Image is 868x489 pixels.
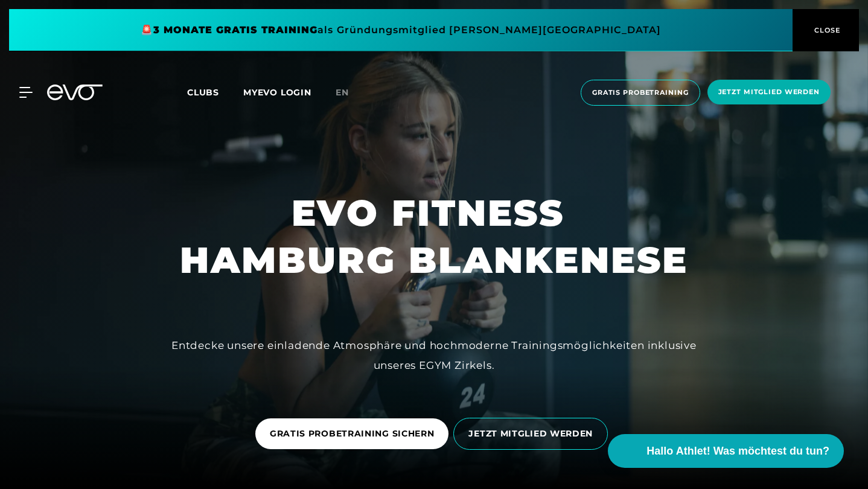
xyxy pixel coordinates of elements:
[336,87,349,98] span: en
[243,87,311,98] a: MYEVO LOGIN
[187,87,219,98] span: Clubs
[811,25,841,36] span: CLOSE
[180,190,688,284] h1: EVO FITNESS HAMBURG BLANKENESE
[608,434,844,468] button: Hallo Athlet! Was möchtest du tun?
[468,427,593,440] span: JETZT MITGLIED WERDEN
[718,87,820,97] span: Jetzt Mitglied werden
[162,336,706,375] div: Entdecke unsere einladende Atmosphäre und hochmoderne Trainingsmöglichkeiten inklusive unseres EG...
[592,88,689,98] span: Gratis Probetraining
[270,427,435,440] span: GRATIS PROBETRAINING SICHERN
[336,86,363,100] a: en
[255,409,454,458] a: GRATIS PROBETRAINING SICHERN
[453,409,613,459] a: JETZT MITGLIED WERDEN
[577,80,704,106] a: Gratis Probetraining
[793,9,859,51] button: CLOSE
[187,86,243,98] a: Clubs
[704,80,834,106] a: Jetzt Mitglied werden
[646,443,829,459] span: Hallo Athlet! Was möchtest du tun?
